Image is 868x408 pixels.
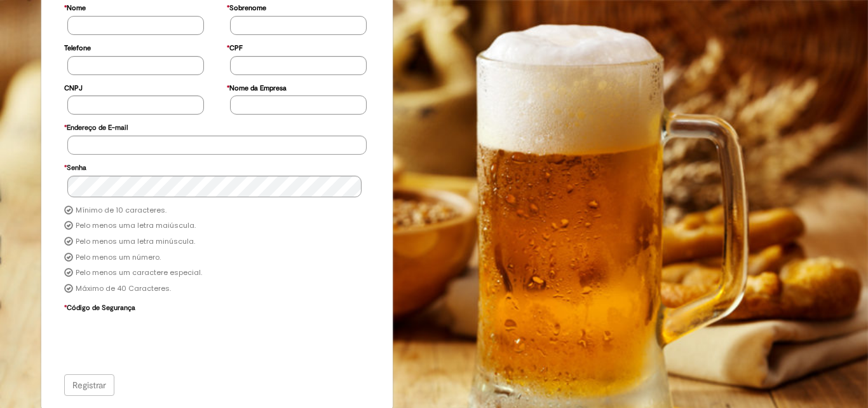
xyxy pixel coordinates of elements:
label: Pelo menos um número. [76,253,161,263]
label: Senha [64,157,86,176]
label: Máximo de 40 Caracteres. [76,284,171,294]
label: Pelo menos um caractere especial. [76,268,202,278]
iframe: reCAPTCHA [67,316,261,365]
label: Pelo menos uma letra maiúscula. [76,221,196,231]
label: Mínimo de 10 caracteres. [76,206,166,216]
label: Nome da Empresa [227,78,287,96]
label: Pelo menos uma letra minúscula. [76,237,195,247]
label: Telefone [64,38,91,56]
label: CPF [227,38,243,56]
label: Código de Segurança [64,297,135,316]
label: CNPJ [64,78,83,96]
label: Endereço de E-mail [64,117,128,136]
